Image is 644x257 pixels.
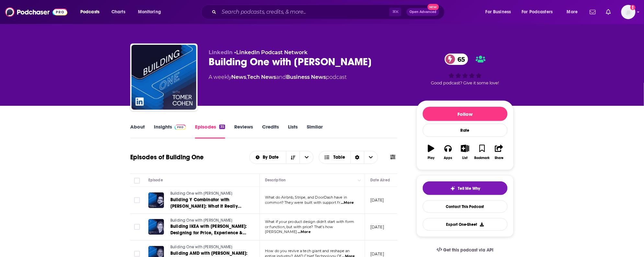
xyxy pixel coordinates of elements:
button: Show profile menu [621,5,636,19]
span: Toggle select row [134,224,140,230]
a: InsightsPodchaser Pro [154,124,186,139]
span: Monitoring [138,7,161,17]
span: Toggle select row [134,197,140,203]
span: Building Y Combinator with [PERSON_NAME]: What It Really Takes to Build a Successful Startup [170,197,245,215]
a: Similar [307,124,323,139]
button: Share [491,141,508,164]
button: open menu [300,151,313,164]
span: Get this podcast via API [443,247,494,253]
span: For Podcasters [522,7,553,17]
span: or function, but with price? That’s how [PERSON_NAME] [265,225,333,234]
span: ...More [298,229,311,235]
span: More [567,7,578,17]
span: , [246,74,247,80]
h1: Episodes of Building One [130,153,204,161]
span: Building One with [PERSON_NAME] [170,245,232,249]
button: Choose View [319,151,378,164]
a: Building IKEA with [PERSON_NAME]: Designing for Price, Experience & Real Life [170,223,248,236]
a: Building One with [PERSON_NAME] [170,191,248,197]
p: [DATE] [370,224,384,230]
div: A weekly podcast [209,73,347,81]
a: Charts [107,7,129,17]
span: Open Advanced [409,10,436,14]
button: open menu [518,7,562,17]
button: open menu [76,7,108,17]
span: Building IKEA with [PERSON_NAME]: Designing for Price, Experience & Real Life [170,224,247,242]
p: [DATE] [370,197,384,203]
button: Play [423,141,440,164]
button: open menu [562,7,586,17]
span: LinkedIn [209,49,233,55]
img: Podchaser - Follow, Share and Rate Podcasts [5,6,67,18]
a: Show notifications dropdown [604,6,614,18]
div: Play [428,156,435,160]
a: Show notifications dropdown [587,6,598,18]
a: Lists [288,124,298,139]
a: Reviews [234,124,253,139]
a: Building One with [PERSON_NAME] [170,244,248,250]
span: Good podcast? Give it some love! [431,80,499,85]
div: Rate [423,124,508,137]
span: ...More [341,200,354,205]
h2: Choose List sort [249,151,314,164]
button: Follow [423,107,508,121]
a: 65 [445,54,468,65]
a: Contact This Podcast [423,200,508,213]
img: User Profile [621,5,636,19]
div: Share [495,156,503,160]
img: Podchaser Pro [175,125,186,130]
span: and [276,74,286,80]
button: Column Actions [356,177,363,184]
div: Search podcasts, credits, & more... [207,5,451,19]
a: LinkedIn Podcast Network [236,49,307,55]
button: open menu [250,155,286,160]
p: [DATE] [370,251,384,257]
span: • [234,49,307,55]
a: Building One with [PERSON_NAME] [170,218,248,224]
a: Building Y Combinator with [PERSON_NAME]: What It Really Takes to Build a Successful Startup [170,197,248,210]
svg: Add a profile image [630,5,636,10]
div: 35 [219,125,225,129]
span: How do you revive a tech giant and reshape an [265,249,350,253]
div: List [463,156,468,160]
span: Building One with [PERSON_NAME] [170,191,232,196]
a: About [130,124,145,139]
button: Open AdvancedNew [407,8,439,16]
span: Logged in as mdaniels [621,5,636,19]
span: Table [334,155,345,160]
span: common? They were built with support fr [265,200,340,205]
div: Bookmark [475,156,490,160]
input: Search podcasts, credits, & more... [219,7,389,17]
a: News [231,74,246,80]
img: tell me why sparkle [450,186,455,191]
span: By Date [263,155,281,160]
div: 65Good podcast? Give it some love! [417,49,514,90]
div: Sort Direction [351,151,364,164]
a: Business News [286,74,326,80]
a: Tech News [247,74,276,80]
a: Credits [262,124,279,139]
div: Apps [444,156,453,160]
span: Building One with [PERSON_NAME] [170,218,232,223]
span: Podcasts [80,7,99,17]
a: Episodes35 [195,124,225,139]
button: Sort Direction [286,151,300,164]
span: Tell Me Why [458,186,480,191]
div: Date Aired [370,176,390,184]
span: For Business [486,7,511,17]
span: 65 [451,54,468,65]
span: What if your product design didn’t start with form [265,219,354,224]
button: Bookmark [474,141,490,164]
span: ⌘ K [389,8,401,16]
span: What do Airbnb, Stripe, and DoorDash have in [265,195,347,200]
button: List [457,141,474,164]
img: Building One with Tomer Cohen [132,45,196,110]
span: Toggle select row [134,251,140,257]
span: New [428,4,439,10]
div: Episode [148,176,163,184]
button: open menu [133,7,169,17]
button: tell me why sparkleTell Me Why [423,181,508,195]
